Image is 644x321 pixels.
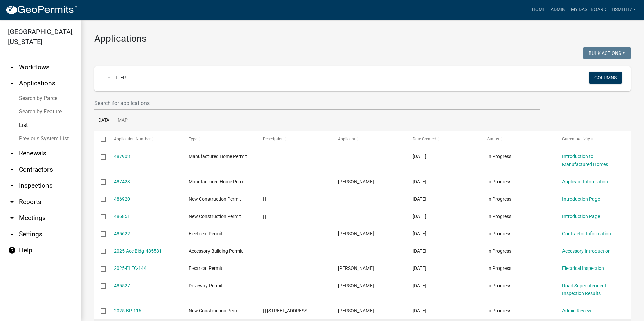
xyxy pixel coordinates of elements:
[562,308,591,313] a: Admin Review
[189,308,241,313] span: New Construction Permit
[114,214,130,219] a: 486851
[8,166,16,174] i: arrow_drop_down
[189,179,247,184] span: Manufactured Home Permit
[8,182,16,190] i: arrow_drop_down
[487,214,511,219] span: In Progress
[413,231,426,236] span: 09/30/2025
[338,231,374,236] span: Logan Thomas
[331,131,406,147] datatable-header-cell: Applicant
[189,196,241,202] span: New Construction Permit
[487,308,511,313] span: In Progress
[338,283,374,288] span: Logan Thomas
[189,214,241,219] span: New Construction Permit
[107,131,182,147] datatable-header-cell: Application Number
[189,137,197,141] span: Type
[562,196,600,202] a: Introduction Page
[8,198,16,206] i: arrow_drop_down
[114,265,147,271] a: 2025-ELEC-144
[487,196,511,202] span: In Progress
[8,79,16,87] i: arrow_drop_up
[8,246,16,254] i: help
[413,308,426,313] span: 09/29/2025
[562,283,606,296] a: Road Superintendent Inspection Results
[568,3,609,16] a: My Dashboard
[263,196,266,202] span: | |
[114,248,162,254] a: 2025-Acc Bldg-485581
[114,179,130,184] a: 487423
[114,308,141,313] a: 2025-BP-116
[609,3,639,16] a: hsmith7
[487,231,511,236] span: In Progress
[94,96,540,110] input: Search for applications
[487,283,511,288] span: In Progress
[562,265,604,271] a: Electrical Inspection
[413,265,426,271] span: 09/29/2025
[487,154,511,159] span: In Progress
[189,283,223,288] span: Driveway Permit
[562,248,611,254] a: Accessory Introduction
[257,131,331,147] datatable-header-cell: Description
[413,179,426,184] span: 10/03/2025
[487,265,511,271] span: In Progress
[529,3,548,16] a: Home
[189,154,247,159] span: Manufactured Home Permit
[114,137,151,141] span: Application Number
[556,131,631,147] datatable-header-cell: Current Activity
[406,131,481,147] datatable-header-cell: Date Created
[338,308,374,313] span: Ricky Cox
[338,179,374,184] span: Logan Thomas
[487,137,499,141] span: Status
[583,47,631,59] button: Bulk Actions
[413,196,426,202] span: 10/02/2025
[263,137,284,141] span: Description
[94,33,631,44] h3: Applications
[8,214,16,222] i: arrow_drop_down
[114,110,132,132] a: Map
[263,214,266,219] span: | |
[548,3,568,16] a: Admin
[94,110,114,132] a: Data
[189,231,222,236] span: Electrical Permit
[189,265,222,271] span: Electrical Permit
[114,196,130,202] a: 486920
[263,308,309,313] span: | | 7273 Columbus Hwy
[114,231,130,236] a: 485622
[487,179,511,184] span: In Progress
[413,137,436,141] span: Date Created
[413,283,426,288] span: 09/29/2025
[94,131,107,147] datatable-header-cell: Select
[102,72,131,84] a: + Filter
[413,214,426,219] span: 10/02/2025
[338,137,355,141] span: Applicant
[481,131,556,147] datatable-header-cell: Status
[562,137,590,141] span: Current Activity
[589,72,622,84] button: Columns
[562,231,611,236] a: Contractor Information
[338,265,374,271] span: Conrad Davis
[413,248,426,254] span: 09/29/2025
[562,214,600,219] a: Introduction Page
[114,154,130,159] a: 487903
[8,149,16,157] i: arrow_drop_down
[487,248,511,254] span: In Progress
[562,154,608,167] a: Introduction to Manufactured Homes
[8,63,16,71] i: arrow_drop_down
[562,179,608,184] a: Applicant Information
[189,248,243,254] span: Accessory Building Permit
[114,283,130,288] a: 485527
[182,131,257,147] datatable-header-cell: Type
[413,154,426,159] span: 10/03/2025
[8,230,16,238] i: arrow_drop_down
